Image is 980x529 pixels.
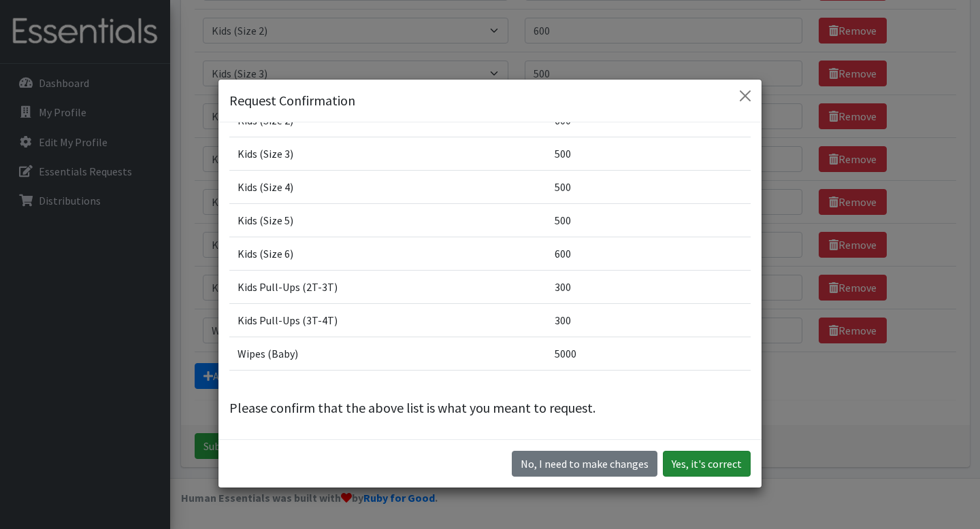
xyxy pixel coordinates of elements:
td: Wipes (Baby) [229,337,546,370]
td: 5000 [546,337,751,370]
td: Kids Pull-Ups (3T-4T) [229,303,546,337]
td: 600 [546,237,751,270]
td: 500 [546,137,751,170]
td: Kids (Size 5) [229,203,546,237]
td: Kids Pull-Ups (2T-3T) [229,270,546,303]
td: 300 [546,303,751,337]
button: No I need to make changes [512,451,657,477]
td: 300 [546,270,751,303]
td: 500 [546,203,751,237]
td: 500 [546,170,751,203]
td: Kids (Size 6) [229,237,546,270]
p: Please confirm that the above list is what you meant to request. [229,398,751,418]
td: Kids (Size 3) [229,137,546,170]
button: Close [734,85,756,107]
td: Kids (Size 4) [229,170,546,203]
h5: Request Confirmation [229,90,355,111]
button: Yes, it's correct [663,451,751,477]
